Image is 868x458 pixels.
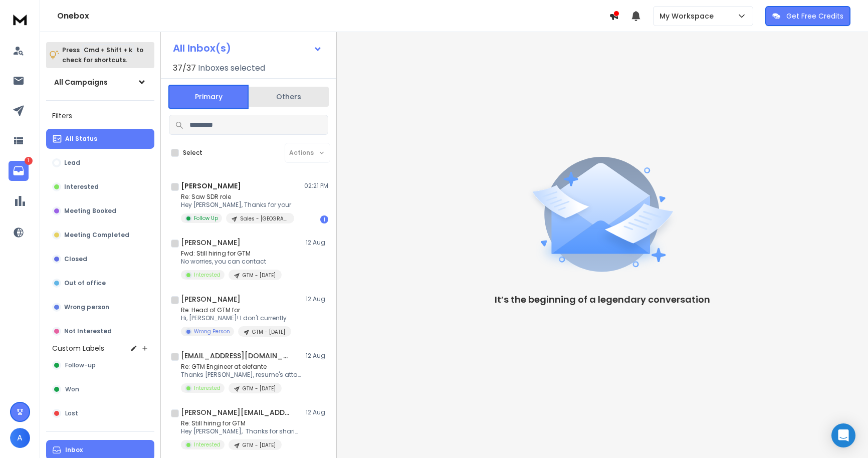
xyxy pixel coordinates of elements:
p: GTM - [DATE] [243,272,276,279]
button: All Campaigns [46,72,154,92]
p: Hi, [PERSON_NAME]! I don't currently [181,314,291,322]
h1: [PERSON_NAME] [181,181,241,191]
p: Not Interested [64,327,112,335]
p: 12 Aug [306,352,328,360]
h3: Inboxes selected [198,62,265,74]
p: Re: Still hiring for GTM [181,419,301,427]
p: Out of office [64,279,106,287]
p: Re: Head of GTM for [181,306,291,314]
h3: Filters [46,109,154,123]
h1: Onebox [57,10,609,22]
p: Interested [194,271,221,279]
span: Cmd + Shift + k [82,44,134,56]
p: Sales - [GEOGRAPHIC_DATA]/US - 13/06 [240,215,288,222]
p: Wrong Person [194,328,230,335]
p: 1 [25,157,33,165]
p: Wrong person [64,303,109,311]
button: Others [249,86,329,108]
h1: [PERSON_NAME] [181,238,241,248]
p: 12 Aug [306,408,328,416]
p: Get Free Credits [786,11,843,21]
p: Press to check for shortcuts. [62,45,143,65]
div: Open Intercom Messenger [831,423,855,447]
h1: [EMAIL_ADDRESS][DOMAIN_NAME] [181,351,291,361]
p: Hey [PERSON_NAME], Thanks for sharing your [181,427,301,435]
p: Re: GTM Engineer at elefante [181,363,301,371]
p: 12 Aug [306,295,328,303]
p: No worries, you can contact [181,258,282,266]
p: Re: Saw SDR role [181,193,294,201]
button: Meeting Completed [46,225,154,245]
button: Lead [46,153,154,173]
p: Inbox [65,446,83,454]
h1: All Campaigns [54,77,108,87]
label: Select [183,149,202,157]
p: GTM - [DATE] [243,441,276,449]
a: 1 [9,161,29,181]
button: Out of office [46,273,154,293]
p: Interested [194,384,221,392]
span: Lost [65,409,78,417]
button: Get Free Credits [765,6,850,26]
span: Follow-up [65,361,96,369]
img: logo [10,10,30,29]
button: Won [46,379,154,399]
div: 1 [320,215,328,223]
button: A [10,428,30,448]
button: All Inbox(s) [165,38,330,58]
button: Primary [168,85,249,109]
p: GTM - [DATE] [243,385,276,392]
span: 37 / 37 [173,62,196,74]
button: Lost [46,403,154,423]
p: GTM - [DATE] [252,328,285,336]
h1: All Inbox(s) [173,43,231,53]
p: Hey [PERSON_NAME], Thanks for your [181,201,294,209]
h3: Custom Labels [52,343,104,353]
p: It’s the beginning of a legendary conversation [495,293,710,307]
p: Meeting Booked [64,207,116,215]
h1: [PERSON_NAME] [181,294,241,304]
p: Fwd: Still hiring for GTM [181,250,282,258]
button: Not Interested [46,321,154,341]
p: Interested [194,441,221,448]
p: Thanks [PERSON_NAME], resume's attached. Can we [181,371,301,379]
button: Interested [46,177,154,197]
button: All Status [46,129,154,149]
p: All Status [65,135,97,143]
p: 12 Aug [306,239,328,247]
button: Wrong person [46,297,154,317]
p: My Workspace [660,11,718,21]
p: 02:21 PM [304,182,328,190]
p: Meeting Completed [64,231,129,239]
p: Interested [64,183,99,191]
p: Follow Up [194,214,218,222]
button: Closed [46,249,154,269]
button: Follow-up [46,355,154,375]
h1: [PERSON_NAME][EMAIL_ADDRESS][DOMAIN_NAME] [181,407,291,417]
p: Lead [64,159,80,167]
p: Closed [64,255,87,263]
button: Meeting Booked [46,201,154,221]
span: Won [65,385,79,393]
